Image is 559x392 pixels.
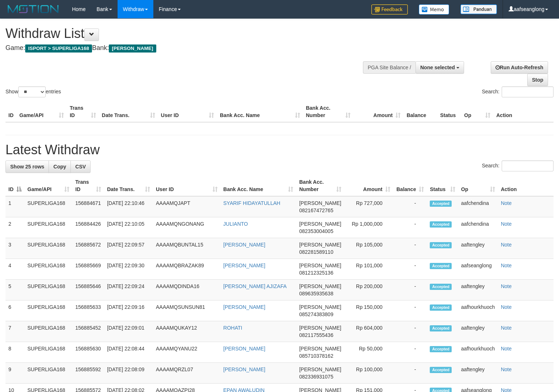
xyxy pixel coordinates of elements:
td: 156884671 [72,196,104,217]
td: [DATE] 22:10:46 [104,196,153,217]
a: Note [501,366,512,372]
td: SUPERLIGA168 [24,259,72,280]
label: Search: [482,86,554,97]
a: CSV [70,160,91,173]
span: [PERSON_NAME] [299,366,341,372]
th: Game/API [16,101,67,122]
th: User ID: activate to sort column ascending [153,175,221,196]
td: Rp 50,000 [344,342,393,363]
td: AAAAMQBUNTAL15 [153,238,221,259]
td: SUPERLIGA168 [24,342,72,363]
th: ID: activate to sort column descending [5,175,24,196]
td: - [393,238,427,259]
th: ID [5,101,16,122]
th: Balance: activate to sort column ascending [393,175,427,196]
h1: Latest Withdraw [5,143,554,157]
span: Copy 082353004005 to clipboard [299,228,333,234]
td: SUPERLIGA168 [24,238,72,259]
td: - [393,280,427,300]
td: [DATE] 22:09:01 [104,321,153,342]
td: aaftengley [458,280,498,300]
td: Rp 105,000 [344,238,393,259]
span: Copy 089635935638 to clipboard [299,291,333,296]
button: None selected [416,61,464,74]
td: aafseanglong [458,259,498,280]
td: Rp 1,000,000 [344,217,393,238]
td: [DATE] 22:09:16 [104,300,153,321]
td: Rp 727,000 [344,196,393,217]
td: - [393,300,427,321]
td: - [393,196,427,217]
a: SYARIF HIDAYATULLAH [223,200,280,206]
a: [PERSON_NAME] [223,242,265,248]
h1: Withdraw List [5,26,365,41]
td: 5 [5,280,24,300]
span: Copy 082281589110 to clipboard [299,249,333,255]
span: [PERSON_NAME] [299,346,341,352]
td: [DATE] 22:09:57 [104,238,153,259]
td: 156885633 [72,300,104,321]
td: 156885672 [72,238,104,259]
td: aaftengley [458,238,498,259]
td: aafchendina [458,196,498,217]
th: Balance [403,101,437,122]
td: aaftengley [458,363,498,384]
td: Rp 101,000 [344,259,393,280]
td: Rp 100,000 [344,363,393,384]
td: Rp 604,000 [344,321,393,342]
a: Note [501,242,512,248]
th: Trans ID: activate to sort column ascending [72,175,104,196]
td: 156885646 [72,280,104,300]
th: Date Trans.: activate to sort column ascending [104,175,153,196]
td: aafhourkhuoch [458,342,498,363]
a: [PERSON_NAME] [223,263,265,268]
td: AAAAMQNGONANG [153,217,221,238]
td: AAAAMQRZL07 [153,363,221,384]
h4: Game: Bank: [5,44,365,52]
td: AAAAMQYANU22 [153,342,221,363]
td: aafhourkhuoch [458,300,498,321]
th: Bank Acc. Number: activate to sort column ascending [296,175,344,196]
td: SUPERLIGA168 [24,300,72,321]
td: AAAAMQUKAY12 [153,321,221,342]
th: Op: activate to sort column ascending [458,175,498,196]
a: Note [501,304,512,310]
a: Run Auto-Refresh [491,61,548,74]
th: Amount [353,101,404,122]
th: Bank Acc. Name [217,101,303,122]
span: Accepted [430,325,452,331]
td: [DATE] 22:08:09 [104,363,153,384]
td: AAAAMQDINDA16 [153,280,221,300]
td: - [393,321,427,342]
a: Note [501,346,512,352]
span: ISPORT > SUPERLIGA168 [25,44,92,53]
span: Copy 082336931075 to clipboard [299,374,333,380]
td: 3 [5,238,24,259]
td: 156885669 [72,259,104,280]
a: Note [501,283,512,289]
select: Showentries [18,86,46,97]
th: Action [493,101,554,122]
td: [DATE] 22:09:24 [104,280,153,300]
span: CSV [75,164,86,170]
img: Feedback.jpg [371,4,408,15]
td: SUPERLIGA168 [24,363,72,384]
span: [PERSON_NAME] [299,263,341,268]
img: panduan.png [460,4,497,14]
td: 7 [5,321,24,342]
span: Accepted [430,242,452,248]
td: 4 [5,259,24,280]
a: Note [501,325,512,331]
td: Rp 200,000 [344,280,393,300]
span: [PERSON_NAME] [299,221,341,227]
td: 9 [5,363,24,384]
a: [PERSON_NAME] [223,346,265,352]
th: Amount: activate to sort column ascending [344,175,393,196]
td: [DATE] 22:08:44 [104,342,153,363]
td: 8 [5,342,24,363]
td: 156885592 [72,363,104,384]
a: Copy [49,160,71,173]
span: Accepted [430,221,452,228]
th: Bank Acc. Number [303,101,353,122]
img: MOTION_logo.png [5,4,61,15]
